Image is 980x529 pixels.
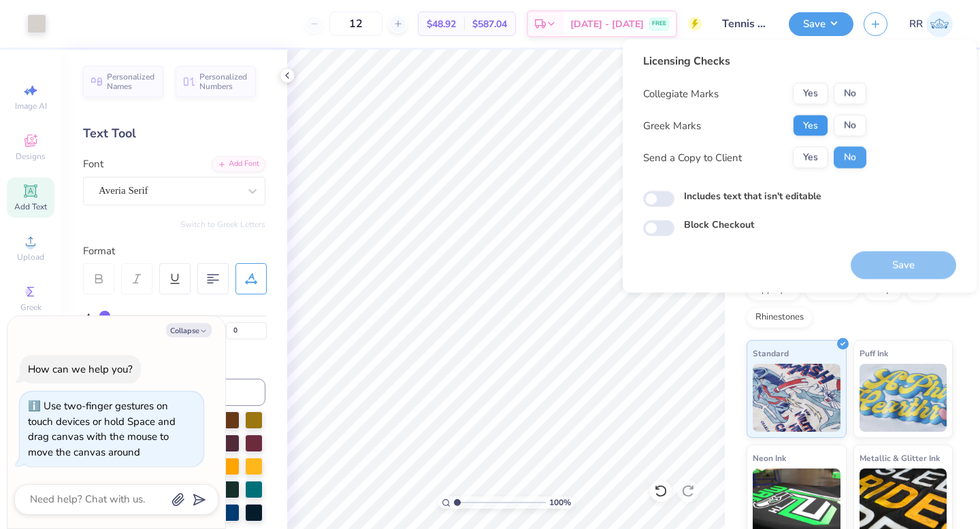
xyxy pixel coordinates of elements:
button: Collapse [166,323,212,337]
label: Font [83,156,103,172]
span: Metallic & Glitter Ink [860,451,940,465]
span: [DATE] - [DATE] [570,17,644,31]
span: Neon Ink [753,451,786,465]
div: Use two-finger gestures on touch devices or hold Space and drag canvas with the mouse to move the... [28,399,176,459]
div: Text Tool [83,124,265,143]
button: Switch to Greek Letters [180,219,265,230]
img: Puff Ink [860,364,947,432]
span: FREE [652,19,666,29]
a: RR [909,11,953,37]
span: 100 % [549,496,571,509]
span: Upload [17,252,44,262]
span: RR [909,16,923,32]
span: Designs [16,151,46,162]
span: Standard [753,346,789,360]
div: Format [83,243,267,259]
div: Collegiate Marks [643,86,719,101]
span: Add Text [14,201,47,212]
div: Send a Copy to Client [643,150,742,165]
span: Personalized Numbers [199,72,248,91]
button: No [834,115,866,137]
div: Greek Marks [643,118,701,133]
div: Rhinestones [747,307,813,328]
div: Add Font [212,156,265,172]
span: Image AI [15,101,47,112]
button: Yes [793,83,828,105]
span: Puff Ink [860,346,888,360]
span: $48.92 [427,17,456,31]
label: Block Checkout [684,218,754,232]
input: – – [329,12,382,36]
div: How can we help you? [28,362,133,376]
span: Greek [20,302,42,313]
button: Yes [793,115,828,137]
input: Untitled Design [712,10,779,37]
span: Personalized Names [107,72,155,91]
img: Standard [753,364,840,432]
span: $587.04 [472,17,507,31]
img: Rigil Kent Ricardo [926,11,953,37]
button: Save [789,12,853,36]
div: Licensing Checks [643,53,866,69]
button: No [834,147,866,169]
button: No [834,83,866,105]
button: Yes [793,147,828,169]
label: Includes text that isn't editable [684,189,821,203]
